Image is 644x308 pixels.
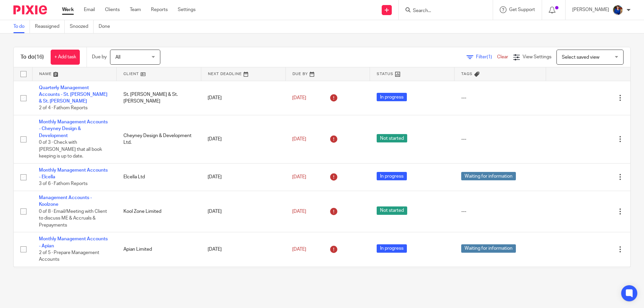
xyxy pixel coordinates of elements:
a: + Add task [51,50,80,65]
span: (1) [487,55,492,59]
span: Get Support [509,7,535,12]
img: Pixie [13,5,47,14]
span: [DATE] [292,209,306,214]
a: Work [62,6,74,13]
a: Monthly Management Accounts - Elcella [39,168,108,179]
td: [DATE] [201,267,285,301]
a: Reports [151,6,168,13]
a: Snoozed [70,20,94,33]
span: [DATE] [292,137,306,141]
span: In progress [377,172,407,180]
td: [DATE] [201,115,285,164]
p: Due by [92,54,107,60]
span: View Settings [523,55,551,59]
a: Settings [178,6,196,13]
span: [DATE] [292,247,306,252]
span: In progress [377,93,407,101]
td: St. [PERSON_NAME] & St. [PERSON_NAME] [117,81,201,115]
td: Cheyney Design & Development Ltd. [117,115,201,164]
td: Elcella Ltd [117,163,201,191]
h1: To do [20,54,44,61]
span: 2 of 5 · Prepare Management Accounts [39,250,99,262]
span: [DATE] [292,175,306,179]
td: [DATE] [201,191,285,232]
a: Monthly Management Accounts - Apian [39,237,108,248]
td: [DATE] [201,232,285,267]
p: [PERSON_NAME] [572,6,609,13]
input: Search [412,8,473,14]
span: Waiting for information [461,172,516,180]
span: All [115,55,120,60]
a: Email [84,6,95,13]
span: Waiting for information [461,244,516,253]
img: Nicole.jpeg [612,5,623,15]
span: Tags [461,72,473,76]
a: Done [99,20,115,33]
span: 2 of 4 · Fathom Reports [39,106,88,111]
span: Select saved view [562,55,599,60]
a: Management Accounts - Koolzone [39,195,92,207]
span: 3 of 6 · Fathom Reports [39,182,88,186]
a: Monthly Management Accounts - Cheyney Design & Development [39,120,108,138]
span: [DATE] [292,96,306,100]
span: Filter [476,55,497,59]
div: --- [461,208,539,215]
div: --- [461,136,539,142]
a: Clear [497,55,508,59]
td: Kool Zone Limited [117,191,201,232]
span: 0 of 8 · Email/Meeting with Client to discuss ME & Accruals & Prepayments [39,209,107,228]
span: 0 of 3 · Check with [PERSON_NAME] that all book keeping is up to date. [39,140,102,159]
td: Taptap Giving Ltd [117,267,201,301]
span: In progress [377,244,407,253]
a: Quarterly Management Accounts - St. [PERSON_NAME] & St. [PERSON_NAME] [39,85,107,104]
span: Not started [377,134,407,142]
a: Team [130,6,141,13]
a: To do [13,20,30,33]
a: Clients [105,6,120,13]
td: Apian Limited [117,232,201,267]
td: [DATE] [201,81,285,115]
td: [DATE] [201,163,285,191]
a: Reassigned [35,20,65,33]
div: --- [461,95,539,101]
span: Not started [377,206,407,215]
span: (16) [35,54,44,60]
